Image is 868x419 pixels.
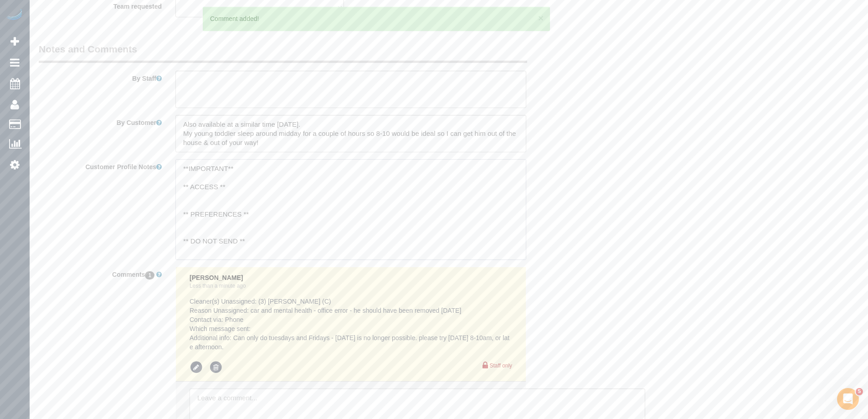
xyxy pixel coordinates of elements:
label: Customer Profile Notes [32,159,169,171]
legend: Notes and Comments [39,42,527,63]
label: By Customer [32,115,169,127]
div: Comment added! [210,14,543,23]
iframe: Intercom live chat [837,388,859,410]
a: Less than a minute ago [190,283,246,289]
span: 1 [145,271,154,279]
img: Automaid Logo [5,9,24,22]
small: Staff only [490,362,512,369]
label: By Staff [32,71,169,83]
pre: Cleaner(s) Unassigned: (3) [PERSON_NAME] (C) Reason Unassigned: car and mental health - office er... [190,297,512,352]
button: × [538,13,544,23]
span: 5 [856,388,863,395]
label: Comments [32,267,169,279]
span: [PERSON_NAME] [190,274,243,281]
